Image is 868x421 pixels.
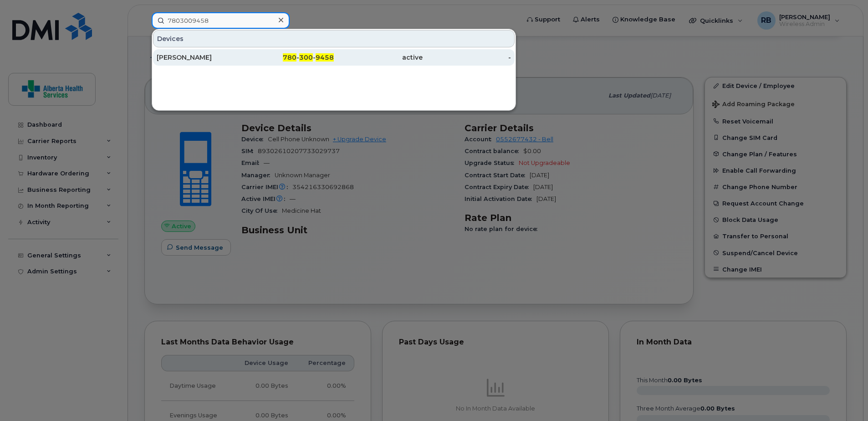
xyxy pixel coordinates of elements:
a: [PERSON_NAME]780-300-9458active- [153,49,515,66]
span: 300 [299,53,313,62]
div: Devices [153,30,515,47]
span: 780 [283,53,296,62]
div: [PERSON_NAME] [157,53,245,62]
div: - - [245,53,334,62]
span: 9458 [316,53,334,62]
div: - [423,53,511,62]
input: Find something... [152,12,290,29]
div: active [334,53,423,62]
